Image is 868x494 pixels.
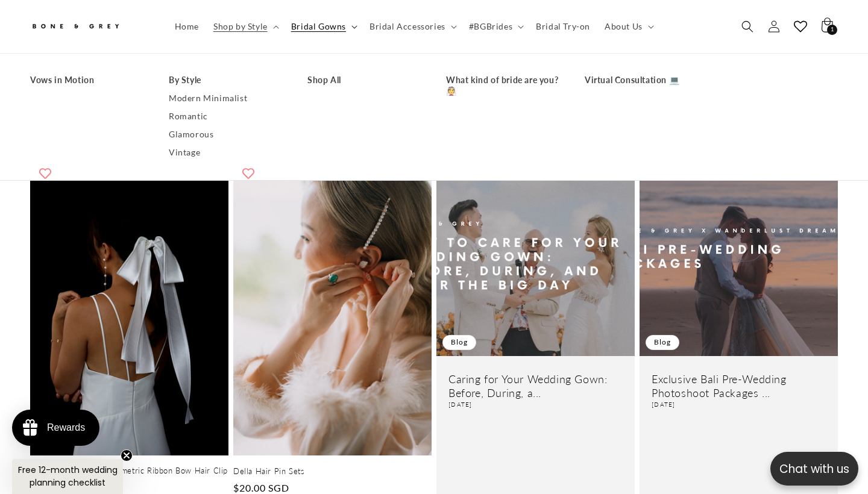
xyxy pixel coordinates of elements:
[12,459,123,494] div: Free 12-month wedding planning checklistClose teaser
[652,372,826,401] a: Exclusive Bali Pre-Wedding Photoshoot Packages ...
[169,126,283,144] a: Glamorous
[291,21,346,32] span: Bridal Gowns
[734,13,761,40] summary: Search
[362,14,462,39] summary: Bridal Accessories
[175,21,199,32] span: Home
[30,466,228,476] a: [PERSON_NAME] Asymmetric Ribbon Bow Hair Clip
[30,71,145,89] a: Vows in Motion
[469,21,512,32] span: #BGBrides
[33,161,57,185] button: Add to wishlist
[169,89,283,107] a: Modern Minimalist
[236,161,260,185] button: Add to wishlist
[26,12,156,41] a: Bone and Grey Bridal
[448,372,623,401] a: Caring for Your Wedding Gown: Before, During, a...
[770,460,858,478] p: Chat with us
[47,422,85,433] div: Rewards
[168,14,206,39] a: Home
[18,464,118,489] span: Free 12-month wedding planning checklist
[121,449,133,461] button: Close teaser
[169,71,283,89] a: By Style
[597,14,659,39] summary: About Us
[30,17,121,37] img: Bone and Grey Bridal
[206,14,284,39] summary: Shop by Style
[213,21,268,32] span: Shop by Style
[446,71,561,100] a: What kind of bride are you? 👰
[284,14,362,39] summary: Bridal Gowns
[585,71,699,89] a: Virtual Consultation 💻
[462,14,529,39] summary: #BGBrides
[536,21,590,32] span: Bridal Try-on
[169,144,283,162] a: Vintage
[307,71,422,89] a: Shop All
[831,25,834,35] span: 1
[770,452,858,486] button: Open chatbox
[370,21,445,32] span: Bridal Accessories
[529,14,597,39] a: Bridal Try-on
[169,107,283,125] a: Romantic
[233,466,432,477] a: Della Hair Pin Sets
[605,21,643,32] span: About Us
